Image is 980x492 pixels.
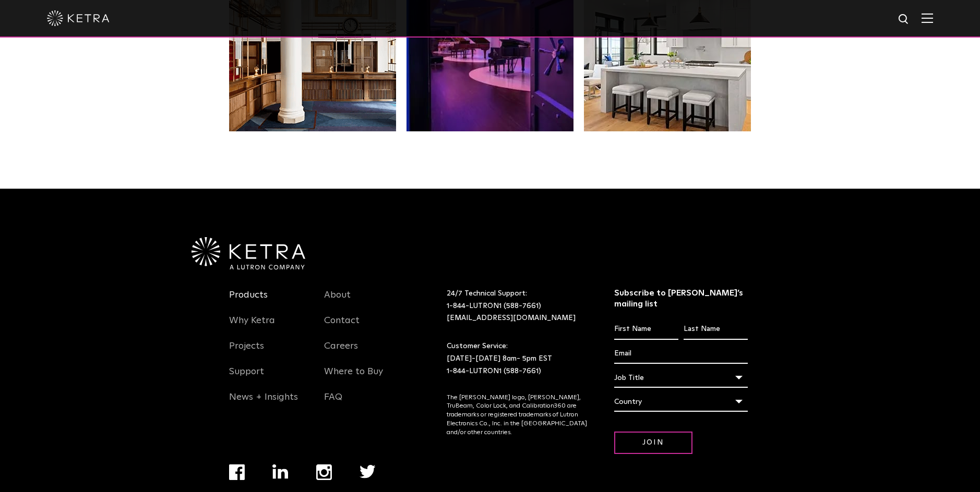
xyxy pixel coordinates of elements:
a: Projects [229,340,264,364]
input: Email [614,344,748,364]
a: 1-844-LUTRON1 (588-7661) [447,302,541,310]
a: Careers [324,340,358,364]
img: facebook [229,464,245,480]
a: [EMAIL_ADDRESS][DOMAIN_NAME] [447,314,576,322]
p: 24/7 Technical Support: [447,288,588,325]
a: News + Insights [229,391,298,415]
img: twitter [360,465,376,478]
div: Navigation Menu [229,288,308,415]
a: Why Ketra [229,315,275,339]
a: 1-844-LUTRON1 (588-7661) [447,367,541,375]
img: Hamburger%20Nav.svg [922,13,933,23]
h3: Subscribe to [PERSON_NAME]’s mailing list [614,288,748,310]
div: Navigation Menu [324,288,403,415]
img: instagram [316,464,332,480]
p: Customer Service: [DATE]-[DATE] 8am- 5pm EST [447,340,588,377]
div: Country [614,392,748,412]
img: search icon [898,13,911,26]
a: Contact [324,315,360,339]
p: The [PERSON_NAME] logo, [PERSON_NAME], TruBeam, Color Lock, and Calibration360 are trademarks or ... [447,393,588,437]
a: Products [229,289,268,313]
a: Support [229,366,264,390]
div: Job Title [614,368,748,388]
a: Where to Buy [324,366,383,390]
input: Join [614,432,692,454]
a: About [324,289,351,313]
img: linkedin [272,464,289,479]
img: ketra-logo-2019-white [47,10,110,26]
input: First Name [614,319,678,339]
input: Last Name [684,319,748,339]
a: FAQ [324,391,342,415]
img: Ketra-aLutronCo_White_RGB [192,237,305,269]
